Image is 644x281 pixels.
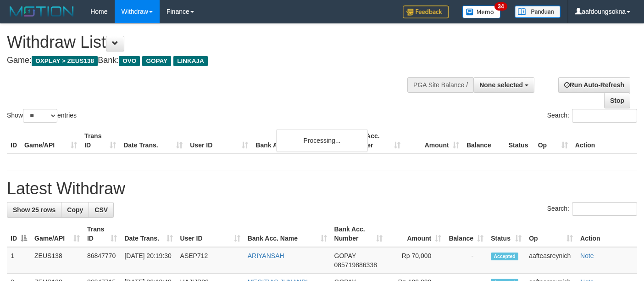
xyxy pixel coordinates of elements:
[525,221,577,247] th: Op: activate to sort column ascending
[121,221,176,247] th: Date Trans.: activate to sort column ascending
[7,109,77,123] label: Show entries
[407,77,473,93] div: PGA Site Balance /
[177,221,244,247] th: User ID: activate to sort column ascending
[173,56,208,66] span: LINKAJA
[487,221,525,247] th: Status: activate to sort column ascending
[331,221,386,247] th: Bank Acc. Number: activate to sort column ascending
[386,247,445,274] td: Rp 70,000
[32,56,98,66] span: OXPLAY > ZEUS138
[244,221,331,247] th: Bank Acc. Name: activate to sort column ascending
[13,206,56,214] span: Show 25 rows
[572,128,637,154] th: Action
[177,247,244,274] td: ASEP712
[463,128,505,154] th: Balance
[7,247,31,274] td: 1
[7,56,420,65] h4: Game: Bank:
[445,247,487,274] td: -
[345,128,404,154] th: Bank Acc. Number
[7,202,61,218] a: Show 25 rows
[534,128,572,154] th: Op
[186,128,252,154] th: User ID
[248,252,284,259] a: ARIYANSAH
[572,109,637,123] input: Search:
[119,56,140,66] span: OVO
[479,81,523,89] span: None selected
[7,5,77,18] img: MOTION_logo.png
[334,261,377,269] span: Copy 085719886338 to clipboard
[120,128,186,154] th: Date Trans.
[67,206,83,214] span: Copy
[577,221,637,247] th: Action
[94,206,108,214] span: CSV
[604,93,630,108] a: Stop
[525,247,577,274] td: aafteasreynich
[386,221,445,247] th: Amount: activate to sort column ascending
[473,77,534,93] button: None selected
[142,56,171,66] span: GOPAY
[572,202,637,216] input: Search:
[403,6,449,18] img: Feedback.jpg
[494,2,507,11] span: 34
[462,6,501,18] img: Button%20Memo.svg
[7,33,420,51] h1: Withdraw List
[252,128,345,154] th: Bank Acc. Name
[7,180,637,198] h1: Latest Withdraw
[23,109,57,123] select: Showentries
[31,221,83,247] th: Game/API: activate to sort column ascending
[83,221,121,247] th: Trans ID: activate to sort column ascending
[491,253,518,260] span: Accepted
[7,128,21,154] th: ID
[7,221,31,247] th: ID: activate to sort column descending
[505,128,534,154] th: Status
[515,6,561,18] img: panduan.png
[121,247,176,274] td: [DATE] 20:19:30
[83,247,121,274] td: 86847770
[334,252,356,259] span: GOPAY
[547,202,637,216] label: Search:
[547,109,637,123] label: Search:
[404,128,463,154] th: Amount
[31,247,83,274] td: ZEUS138
[445,221,487,247] th: Balance: activate to sort column ascending
[61,202,89,218] a: Copy
[276,129,368,152] div: Processing...
[81,128,120,154] th: Trans ID
[580,252,594,259] a: Note
[558,77,630,93] a: Run Auto-Refresh
[89,202,114,218] a: CSV
[21,128,81,154] th: Game/API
